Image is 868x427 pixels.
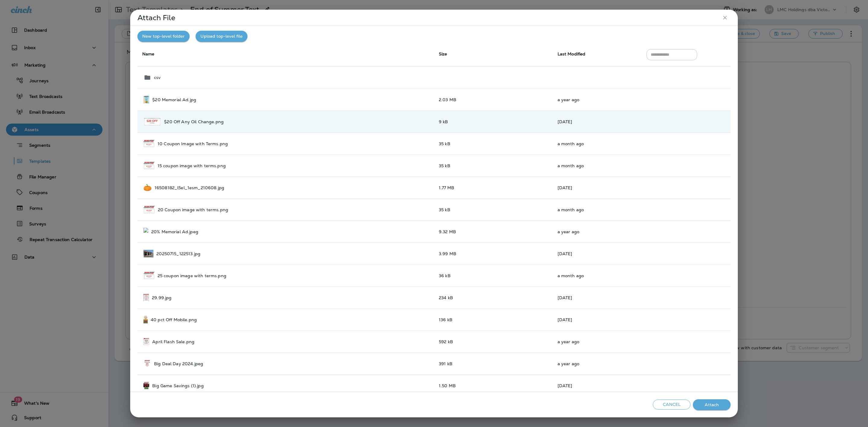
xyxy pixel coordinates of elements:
td: [DATE] [553,111,642,133]
td: a year ago [553,89,642,111]
img: $20%20Off%20Any%20Oil%20Change.png [143,118,161,125]
p: April Flash Sale.png [152,339,194,344]
button: Upload top-level file [196,31,247,42]
img: Big%20Game%20Savings%20(1).jpg [143,382,149,389]
td: 2.03 MB [434,89,553,111]
span: Last Modified [558,51,586,57]
img: 29.99.jpg [143,294,149,301]
td: 9.32 MB [434,221,553,243]
td: 592 kB [434,331,553,353]
button: close [719,12,731,23]
img: $20%20Memorial%20Ad.jpg [143,96,149,103]
span: Name [142,51,155,57]
td: 35 kB [434,133,553,155]
td: 9 kB [434,111,553,133]
td: [DATE] [553,243,642,265]
img: 20%20Coupon%20image%20with%20terms.png [143,206,155,213]
img: April%20Flash%20Sale.png [143,338,149,345]
td: [DATE] [553,287,642,309]
p: Big Deal Day 2024.jpeg [154,361,203,366]
p: 20% Memorial Ad.jpeg [151,229,198,234]
td: a month ago [553,133,642,155]
td: 35 kB [434,199,553,221]
td: 36 kB [434,265,553,287]
p: csv [154,75,161,80]
img: 20%%20Memorial%20Ad.jpeg [143,228,148,235]
p: $20 Memorial Ad.jpg [152,97,196,102]
td: 35 kB [434,155,553,177]
button: Cancel [653,400,690,410]
td: a year ago [553,221,642,243]
td: [DATE] [553,177,642,199]
p: $20 Off Any Oil Change.png [164,119,224,124]
button: New top-level folder [137,31,190,42]
img: 16508182_l5el_1esm_210608.jpg [143,184,152,191]
td: a year ago [553,353,642,375]
img: 15%20coupon%20image%20with%20terms.png [143,162,155,169]
button: Attach [693,399,731,410]
p: 40 pct Off Mobile.png [151,317,197,322]
span: Size [439,51,447,57]
td: a month ago [553,199,642,221]
p: 25 coupon image with terms.png [158,273,226,278]
td: [DATE] [553,309,642,331]
img: 25%20coupon%20image%20with%20terms.png [143,272,155,279]
td: 234 kB [434,287,553,309]
p: 20 Coupon image with terms.png [158,207,228,212]
td: 3.99 MB [434,243,553,265]
p: 20250715_122513.jpg [156,251,200,256]
p: 16508182_l5el_1esm_210608.jpg [155,185,224,190]
p: Big Game Savings (1).jpg [152,383,203,388]
p: Attach File [137,15,175,20]
img: 40%20pct%20Off%20Mobile.png [143,316,148,323]
p: 29.99.jpg [152,295,171,300]
td: 1.77 MB [434,177,553,199]
img: 10%20Coupon%20Image%20with%20Terms.png [143,140,155,147]
img: 20250715_122513.jpg [143,250,153,257]
td: a month ago [553,155,642,177]
td: 1.50 MB [434,375,553,397]
td: a year ago [553,331,642,353]
p: 15 coupon image with terms.png [158,163,226,168]
td: [DATE] [553,375,642,397]
img: Big%20Deal%20Day%202024.jpeg [143,360,151,367]
p: 10 Coupon Image with Terms.png [158,141,228,146]
td: 136 kB [434,309,553,331]
td: a month ago [553,265,642,287]
td: 391 kB [434,353,553,375]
